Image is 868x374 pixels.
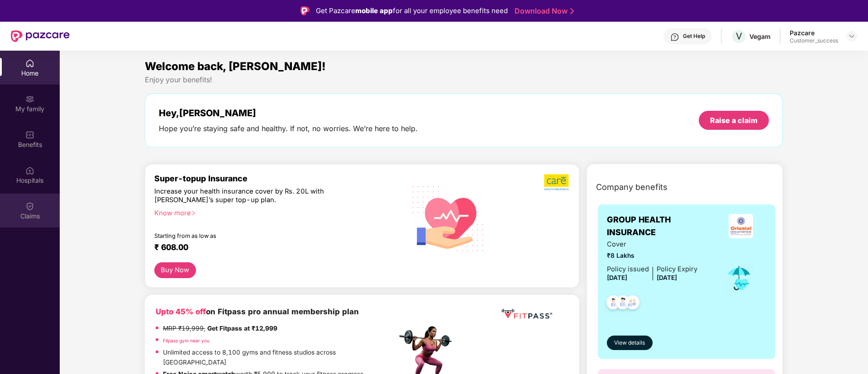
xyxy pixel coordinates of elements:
[790,28,838,37] div: Pazcare
[163,348,396,367] p: Unlimited access to 8,100 gyms and fitness studios across [GEOGRAPHIC_DATA]
[790,37,838,44] div: Customer_success
[207,325,277,332] strong: Get Fitpass at ₹12,999
[300,6,310,15] img: Logo
[154,209,391,215] div: Know more
[621,293,644,315] img: svg+xml;base64,PHN2ZyB4bWxucz0iaHR0cDovL3d3dy53My5vcmcvMjAwMC9zdmciIHdpZHRoPSI0OC45NDMiIGhlaWdodD...
[729,214,753,238] img: insurerLogo
[570,6,574,16] img: Stroke
[25,130,34,139] img: svg+xml;base64,PHN2ZyBpZD0iQmVuZWZpdHMiIHhtbG5zPSJodHRwOi8vd3d3LnczLm9yZy8yMDAwL3N2ZyIgd2lkdGg9Ij...
[355,6,393,15] strong: mobile app
[683,33,705,40] div: Get Help
[657,264,697,275] div: Policy Expiry
[156,307,206,316] b: Upto 45% off
[710,115,758,125] div: Raise a claim
[156,307,359,316] b: on Fitpass pro annual membership plan
[405,174,491,262] img: svg+xml;base64,PHN2ZyB4bWxucz0iaHR0cDovL3d3dy53My5vcmcvMjAwMC9zdmciIHhtbG5zOnhsaW5rPSJodHRwOi8vd3...
[25,166,34,175] img: svg+xml;base64,PHN2ZyBpZD0iSG9zcGl0YWxzIiB4bWxucz0iaHR0cDovL3d3dy53My5vcmcvMjAwMC9zdmciIHdpZHRoPS...
[614,339,645,347] span: View details
[848,33,855,40] img: svg+xml;base64,PHN2ZyBpZD0iRHJvcGRvd24tMzJ4MzIiIHhtbG5zPSJodHRwOi8vd3d3LnczLm9yZy8yMDAwL3N2ZyIgd2...
[607,264,649,275] div: Policy issued
[607,239,697,250] span: Cover
[607,336,653,350] button: View details
[11,30,70,42] img: New Pazcare Logo
[25,202,34,211] img: svg+xml;base64,PHN2ZyBpZD0iQ2xhaW0iIHhtbG5zPSJodHRwOi8vd3d3LnczLm9yZy8yMDAwL3N2ZyIgd2lkdGg9IjIwIi...
[725,263,754,293] img: icon
[749,32,771,41] div: Vegam
[154,232,358,239] div: Starting from as low as
[191,211,196,216] span: right
[670,33,679,42] img: svg+xml;base64,PHN2ZyBpZD0iSGVscC0zMngzMiIgeG1sbnM9Imh0dHA6Ly93d3cudzMub3JnLzIwMDAvc3ZnIiB3aWR0aD...
[612,293,634,315] img: svg+xml;base64,PHN2ZyB4bWxucz0iaHR0cDovL3d3dy53My5vcmcvMjAwMC9zdmciIHdpZHRoPSI0OC45NDMiIGhlaWdodD...
[515,6,571,16] a: Download Now
[154,242,388,253] div: ₹ 608.00
[657,274,677,281] span: [DATE]
[500,306,554,322] img: fppp.png
[316,5,508,16] div: Get Pazcare for all your employee benefits need
[602,293,625,315] img: svg+xml;base64,PHN2ZyB4bWxucz0iaHR0cDovL3d3dy53My5vcmcvMjAwMC9zdmciIHdpZHRoPSI0OC45NDMiIGhlaWdodD...
[596,181,668,194] span: Company benefits
[159,124,418,133] div: Hope you’re staying safe and healthy. If not, no worries. We’re here to help.
[154,174,397,183] div: Super-topup Insurance
[154,187,358,205] div: Increase your health insurance cover by Rs. 20L with [PERSON_NAME]’s super top-up plan.
[607,213,715,239] span: GROUP HEALTH INSURANCE
[607,251,697,261] span: ₹8 Lakhs
[25,95,34,104] img: svg+xml;base64,PHN2ZyB3aWR0aD0iMjAiIGhlaWdodD0iMjAiIHZpZXdCb3g9IjAgMCAyMCAyMCIgZmlsbD0ibm9uZSIgeG...
[163,338,210,343] a: Fitpass gym near you
[145,75,783,85] div: Enjoy your benefits!
[154,262,196,278] button: Buy Now
[607,274,627,281] span: [DATE]
[25,59,34,68] img: svg+xml;base64,PHN2ZyBpZD0iSG9tZSIgeG1sbnM9Imh0dHA6Ly93d3cudzMub3JnLzIwMDAvc3ZnIiB3aWR0aD0iMjAiIG...
[145,60,326,73] span: Welcome back, [PERSON_NAME]!
[544,174,570,191] img: b5dec4f62d2307b9de63beb79f102df3.png
[163,325,205,332] del: MRP ₹19,999,
[736,31,742,42] span: V
[159,108,418,118] div: Hey, [PERSON_NAME]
